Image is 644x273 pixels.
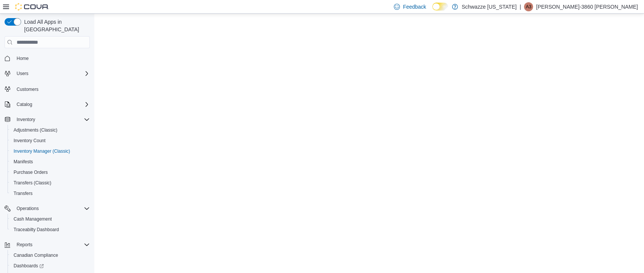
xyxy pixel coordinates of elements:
[2,99,93,110] button: Catalog
[432,11,433,11] span: Dark Mode
[14,54,90,63] span: Home
[11,168,90,177] span: Purchase Orders
[14,85,41,94] a: Customers
[11,157,90,166] span: Manifests
[11,126,60,135] a: Adjustments (Classic)
[14,100,35,109] button: Catalog
[11,225,90,234] span: Traceabilty Dashboard
[432,3,448,11] input: Dark Mode
[17,206,39,212] span: Operations
[17,55,29,61] span: Home
[11,157,36,166] a: Manifests
[11,251,61,260] a: Canadian Compliance
[11,178,54,187] a: Transfers (Classic)
[2,114,93,125] button: Inventory
[8,250,93,261] button: Canadian Compliance
[2,83,93,94] button: Customers
[11,215,90,224] span: Cash Management
[2,53,93,64] button: Home
[14,240,35,249] button: Reports
[8,178,93,188] button: Transfers (Classic)
[21,18,90,33] span: Load All Apps in [GEOGRAPHIC_DATA]
[11,178,90,187] span: Transfers (Classic)
[11,225,62,234] a: Traceabilty Dashboard
[14,54,32,63] a: Home
[14,180,51,186] span: Transfers (Classic)
[520,2,521,11] p: |
[11,126,90,135] span: Adjustments (Classic)
[14,115,38,124] button: Inventory
[15,3,49,11] img: Cova
[17,117,35,123] span: Inventory
[14,69,90,78] span: Users
[14,240,90,249] span: Reports
[11,261,90,270] span: Dashboards
[14,138,46,144] span: Inventory Count
[536,2,638,11] p: [PERSON_NAME]-3860 [PERSON_NAME]
[11,189,90,198] span: Transfers
[8,125,93,135] button: Adjustments (Classic)
[2,68,93,79] button: Users
[14,216,52,222] span: Cash Management
[11,251,90,260] span: Canadian Compliance
[14,204,42,213] button: Operations
[524,2,533,11] div: Alexis-3860 Shoope
[17,86,38,92] span: Customers
[8,261,93,271] a: Dashboards
[11,136,49,145] a: Inventory Count
[17,71,28,77] span: Users
[8,214,93,224] button: Cash Management
[11,147,90,156] span: Inventory Manager (Classic)
[8,156,93,167] button: Manifests
[14,100,90,109] span: Catalog
[14,159,33,165] span: Manifests
[8,188,93,199] button: Transfers
[14,204,90,213] span: Operations
[8,167,93,178] button: Purchase Orders
[17,242,32,248] span: Reports
[11,261,47,270] a: Dashboards
[526,2,532,11] span: A3
[11,147,73,156] a: Inventory Manager (Classic)
[14,169,48,175] span: Purchase Orders
[17,101,32,107] span: Catalog
[14,263,44,269] span: Dashboards
[14,227,59,233] span: Traceabilty Dashboard
[14,148,70,154] span: Inventory Manager (Classic)
[11,168,51,177] a: Purchase Orders
[14,252,58,258] span: Canadian Compliance
[2,203,93,214] button: Operations
[403,3,426,11] span: Feedback
[8,224,93,235] button: Traceabilty Dashboard
[14,84,90,94] span: Customers
[14,127,57,133] span: Adjustments (Classic)
[462,2,517,11] p: Schwazze [US_STATE]
[14,69,31,78] button: Users
[11,189,35,198] a: Transfers
[11,136,90,145] span: Inventory Count
[11,215,55,224] a: Cash Management
[14,190,32,196] span: Transfers
[2,239,93,250] button: Reports
[8,146,93,156] button: Inventory Manager (Classic)
[14,115,90,124] span: Inventory
[8,135,93,146] button: Inventory Count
